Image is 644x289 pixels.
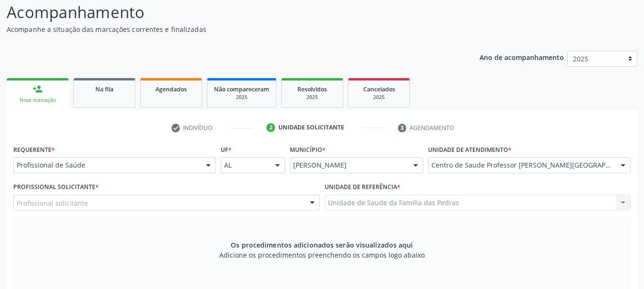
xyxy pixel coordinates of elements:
span: AL [224,160,266,170]
span: Não compareceram [214,85,269,93]
span: [PERSON_NAME] [293,160,404,170]
div: 2025 [288,94,336,101]
span: Resolvidos [297,85,327,93]
span: Cancelados [363,85,395,93]
label: UF [221,142,232,157]
span: Profissional de Saúde [17,160,196,170]
p: Acompanhamento [7,0,448,24]
span: Adicione os procedimentos preenchendo os campos logo abaixo [219,250,425,260]
label: Profissional Solicitante [13,180,99,195]
div: 2 [266,123,275,132]
div: 2025 [355,94,403,101]
div: Nova marcação [13,97,62,104]
p: Acompanhe a situação das marcações correntes e finalizadas [7,24,448,34]
div: person_add [32,84,43,94]
label: Requerente [13,142,55,157]
span: Centro de Saude Professor [PERSON_NAME][GEOGRAPHIC_DATA] [431,160,611,170]
span: Os procedimentos adicionados serão visualizados aqui [231,240,413,250]
p: Ano de acompanhamento [480,51,564,63]
label: Unidade de atendimento [428,142,511,157]
label: Município [290,142,326,157]
span: Agendados [155,85,187,93]
span: Profissional solicitante [17,198,88,208]
div: Unidade solicitante [278,123,344,132]
div: 2025 [214,94,269,101]
label: Unidade de referência [325,180,400,195]
span: Na fila [95,85,113,93]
